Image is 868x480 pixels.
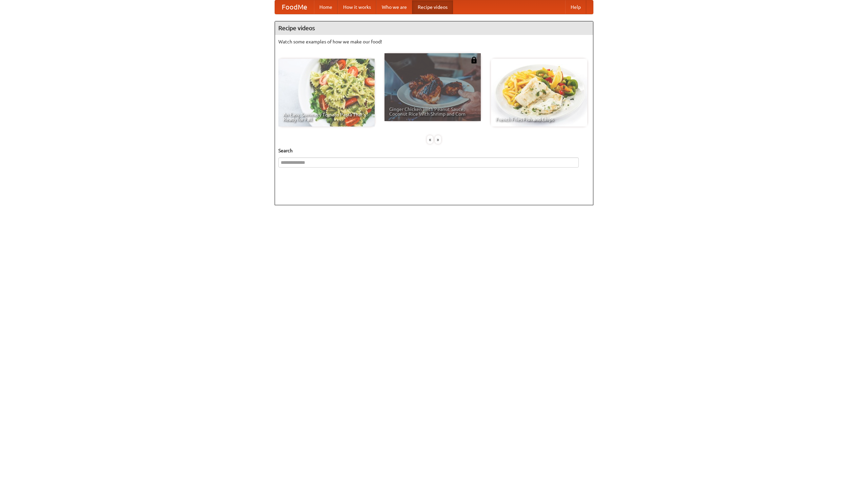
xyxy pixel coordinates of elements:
[491,59,587,127] a: French Fries Fish and Chips
[278,147,590,154] h5: Search
[278,38,590,45] p: Watch some examples of how we make our food!
[314,0,338,14] a: Home
[471,57,477,63] img: 483408.png
[283,112,370,122] span: An Easy, Summery Tomato Pasta That's Ready for Fall
[412,0,453,14] a: Recipe videos
[275,21,593,35] h4: Recipe videos
[278,59,375,127] a: An Easy, Summery Tomato Pasta That's Ready for Fall
[275,0,314,14] a: FoodMe
[565,0,586,14] a: Help
[496,117,583,122] span: French Fries Fish and Chips
[376,0,412,14] a: Who we are
[427,135,433,144] div: «
[338,0,376,14] a: How it works
[435,135,441,144] div: »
